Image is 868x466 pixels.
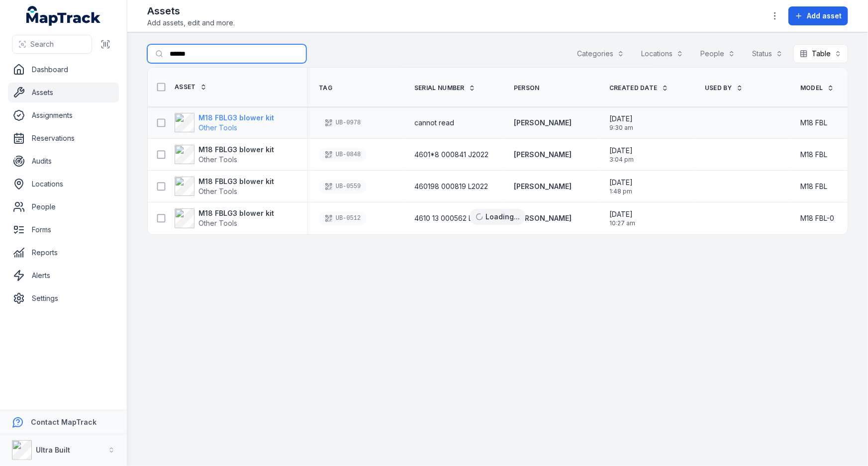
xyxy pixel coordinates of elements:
a: M18 FBLG3 blower kitOther Tools [175,177,274,196]
button: Add asset [788,6,848,25]
a: [PERSON_NAME] [514,182,572,191]
a: Serial Number [414,84,476,92]
a: MapTrack [26,6,101,26]
span: [DATE] [609,146,634,156]
time: 01/07/2025, 10:27:08 am [609,209,635,227]
div: UB-0978 [319,116,367,130]
a: Assets [8,83,119,102]
div: UB-0848 [319,148,367,162]
span: M18 FBL-0 [800,213,834,223]
a: Model [800,84,834,92]
a: Forms [8,220,119,240]
span: [DATE] [609,209,635,219]
strong: M18 FBLG3 blower kit [198,113,274,123]
a: M18 FBLG3 blower kitOther Tools [175,113,274,133]
a: Audits [8,151,119,171]
span: 1:48 pm [609,187,633,195]
a: Alerts [8,266,119,285]
button: Status [746,44,789,63]
strong: Contact MapTrack [31,418,96,426]
span: Asset [175,83,196,91]
a: Assignments [8,105,119,125]
a: M18 FBLG3 blower kitOther Tools [175,208,274,228]
span: 3:04 pm [609,156,634,164]
a: M18 FBLG3 blower kitOther Tools [175,145,274,165]
div: UB-0512 [319,211,367,225]
span: 4601*8 000841 J2022 [414,150,488,160]
button: Table [793,44,848,63]
time: 31/07/2025, 9:30:23 am [609,114,633,132]
div: UB-0559 [319,180,367,193]
a: [PERSON_NAME] [514,118,572,128]
span: Other Tools [198,187,237,195]
span: Person [514,84,540,92]
span: cannot read [414,118,454,128]
span: Other Tools [198,123,237,132]
a: Reports [8,243,119,263]
a: Dashboard [8,60,119,80]
span: M18 FBL [800,150,827,160]
a: [PERSON_NAME] [514,150,572,160]
span: Add assets, edit and more. [147,18,235,28]
a: Asset [175,83,207,91]
time: 07/07/2025, 1:48:34 pm [609,178,633,195]
span: Other Tools [198,155,237,164]
button: Search [12,35,92,54]
span: Search [30,39,54,49]
span: Tag [319,84,332,92]
button: Categories [571,44,631,63]
strong: M18 FBLG3 blower kit [198,145,274,155]
strong: M18 FBLG3 blower kit [198,177,274,186]
a: Reservations [8,128,119,148]
button: People [694,44,742,63]
a: Settings [8,288,119,308]
a: USED BY [705,84,743,92]
button: Locations [635,44,690,63]
span: 460198 000819 L2022 [414,182,488,191]
span: USED BY [705,84,732,92]
strong: Ultra Built [36,446,70,454]
a: Locations [8,174,119,194]
span: 9:30 am [609,124,633,132]
a: People [8,197,119,217]
span: M18 FBL [800,118,827,128]
span: 4610 13 000562 D2025 [414,213,490,223]
time: 14/07/2025, 3:04:19 pm [609,146,634,164]
a: [PERSON_NAME] [514,213,572,223]
span: [DATE] [609,178,633,187]
span: [DATE] [609,114,633,124]
strong: M18 FBLG3 blower kit [198,208,274,218]
a: Created Date [609,84,669,92]
span: Created Date [609,84,658,92]
span: Add asset [807,11,842,21]
span: Other Tools [198,219,237,227]
span: Serial Number [414,84,465,92]
span: 10:27 am [609,219,635,227]
h2: Assets [147,4,235,18]
span: M18 FBL [800,182,827,191]
span: Model [800,84,823,92]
